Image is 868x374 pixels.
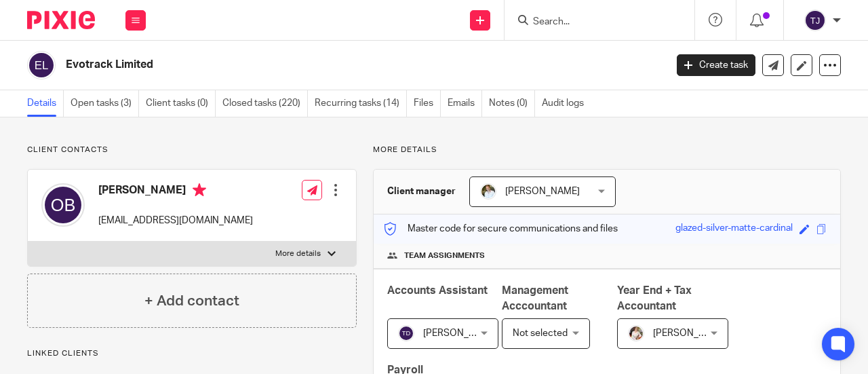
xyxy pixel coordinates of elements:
a: Create task [677,54,755,76]
span: [PERSON_NAME] [653,329,728,338]
a: Client tasks (0) [146,90,216,117]
a: Closed tasks (220) [222,90,308,117]
h4: + Add contact [144,291,239,312]
a: Recurring tasks (14) [315,90,407,117]
span: Accounts Assistant [387,285,488,296]
div: glazed-silver-matte-cardinal [675,221,793,237]
span: Team assignments [404,250,485,261]
p: More details [373,145,841,155]
i: Primary [193,183,206,197]
span: Not selected [513,329,568,338]
a: Open tasks (3) [71,90,139,117]
img: Pixie [27,11,95,29]
span: [PERSON_NAME] [423,329,498,338]
img: svg%3E [41,183,85,227]
span: Year End + Tax Accountant [617,285,692,312]
a: Details [27,90,64,117]
span: Management Acccountant [502,285,568,312]
a: Audit logs [542,90,591,117]
p: [EMAIL_ADDRESS][DOMAIN_NAME] [98,214,253,227]
h3: Client manager [387,185,456,198]
p: More details [275,248,321,259]
p: Linked clients [27,348,357,359]
img: Kayleigh%20Henson.jpeg [628,325,644,341]
a: Files [414,90,441,117]
h2: Evotrack Limited [66,58,538,72]
a: Emails [448,90,482,117]
p: Client contacts [27,145,357,155]
img: svg%3E [398,325,414,341]
span: [PERSON_NAME] [505,187,580,196]
a: Notes (0) [489,90,535,117]
input: Search [532,16,654,29]
img: svg%3E [27,51,56,79]
img: sarah-royle.jpg [480,183,496,200]
img: svg%3E [804,10,826,31]
h4: [PERSON_NAME] [98,183,253,200]
p: Master code for secure communications and files [384,222,618,236]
